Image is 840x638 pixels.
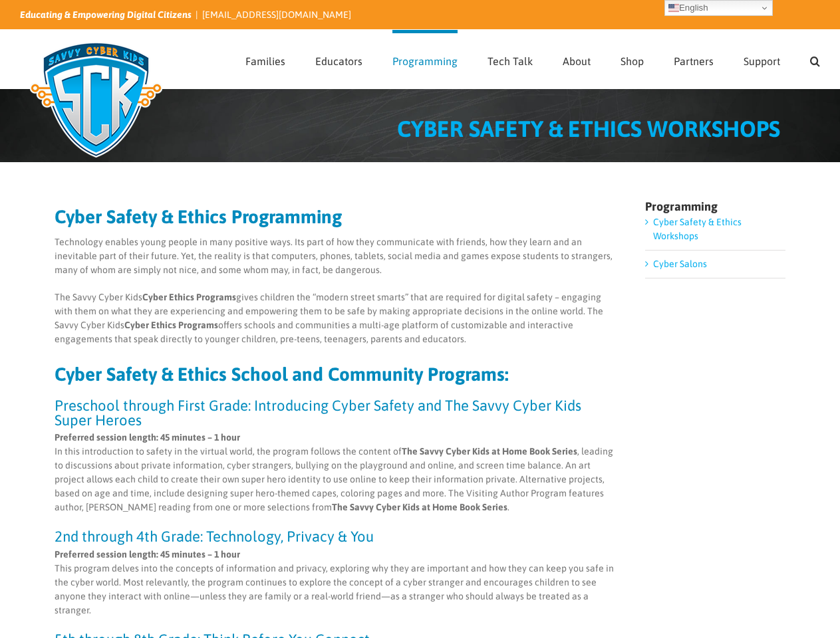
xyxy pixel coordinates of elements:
[55,290,617,346] p: The Savvy Cyber Kids gives children the “modern street smarts” that are required for digital safe...
[245,56,285,66] span: Families
[245,30,820,88] nav: Main Menu
[744,30,780,88] a: Support
[245,30,285,88] a: Families
[810,30,820,88] a: Search
[392,56,458,66] span: Programming
[55,398,617,427] h3: Preschool through First Grade: Introducing Cyber Safety and The Savvy Cyber Kids Super Heroes
[653,259,707,269] a: Cyber Salons
[563,30,591,88] a: About
[402,446,577,457] strong: The Savvy Cyber Kids at Home Book Series
[653,217,742,241] a: Cyber Safety & Ethics Workshops
[124,320,218,330] strong: Cyber Ethics Programs
[142,292,236,302] strong: Cyber Ethics Programs
[20,33,172,166] img: Savvy Cyber Kids Logo
[563,56,591,66] span: About
[744,56,780,66] span: Support
[55,431,617,514] p: In this introduction to safety in the virtual world, the program follows the content of , leading...
[392,30,458,88] a: Programming
[55,235,617,277] p: Technology enables young people in many positive ways. Its part of how they communicate with frie...
[55,529,617,544] h3: 2nd through 4th Grade: Technology, Privacy & You
[55,549,240,560] strong: Preferred session length: 45 minutes – 1 hour
[674,56,714,66] span: Partners
[621,30,644,88] a: Shop
[668,3,679,13] img: en
[621,56,644,66] span: Shop
[315,30,362,88] a: Educators
[332,502,507,512] strong: The Savvy Cyber Kids at Home Book Series
[315,56,362,66] span: Educators
[20,9,192,20] i: Educating & Empowering Digital Citizens
[202,9,351,20] a: [EMAIL_ADDRESS][DOMAIN_NAME]
[55,207,617,226] h2: Cyber Safety & Ethics Programming
[488,30,533,88] a: Tech Talk
[488,56,533,66] span: Tech Talk
[55,432,240,443] strong: Preferred session length: 45 minutes – 1 hour
[55,364,509,385] strong: Cyber Safety & Ethics School and Community Programs:
[397,116,780,142] span: CYBER SAFETY & ETHICS WORKSHOPS
[645,201,785,213] h4: Programming
[674,30,714,88] a: Partners
[55,548,617,617] p: This program delves into the concepts of information and privacy, exploring why they are importan...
